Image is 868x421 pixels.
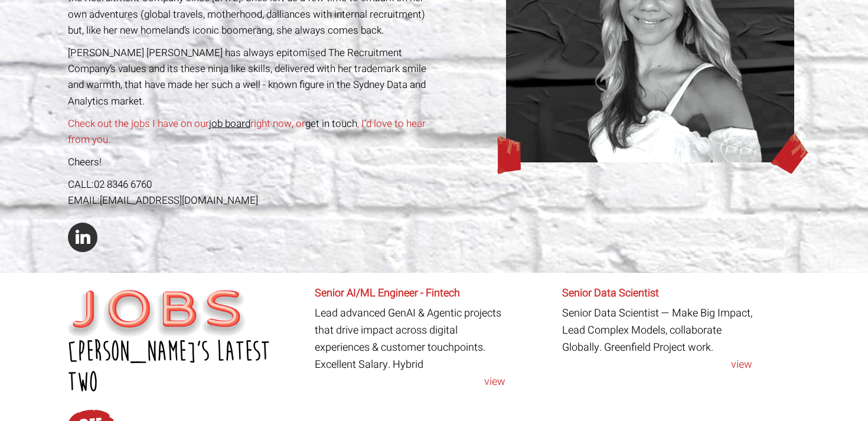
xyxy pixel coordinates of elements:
img: Jobs [68,290,245,337]
h2: [PERSON_NAME]’s latest two [68,337,306,398]
a: view [315,374,505,391]
div: CALL: [68,177,430,192]
div: EMAIL: [68,192,430,208]
p: [PERSON_NAME] [PERSON_NAME] has always epitomised The Recruitment Company’s values and its these ... [68,45,430,109]
a: get in touch [305,116,357,131]
h6: Senior Data Scientist [562,288,753,299]
p: Check out the jobs I have on our right now, or , I’d love to hear from you. [68,116,430,148]
a: view [562,357,753,374]
h6: Senior AI/ML Engineer - Fintech [315,288,505,299]
a: job board [209,116,250,131]
article: Lead advanced GenAI & Agentic projects that drive impact across digital experiences & customer to... [315,288,505,391]
a: [EMAIL_ADDRESS][DOMAIN_NAME] [100,193,258,208]
a: 02 8346 6760 [94,177,152,192]
p: Cheers! [68,154,430,170]
article: Senior Data Scientist — Make Big Impact, Lead Complex Models, collaborate Globally. Greenfield Pr... [562,288,753,374]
